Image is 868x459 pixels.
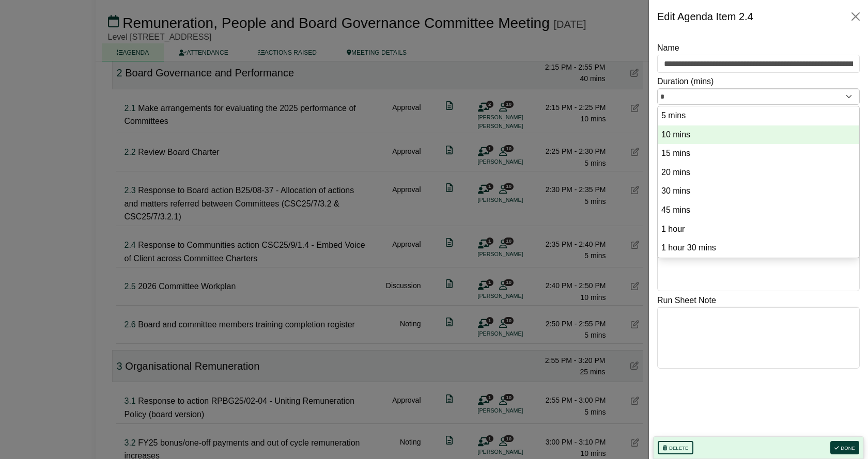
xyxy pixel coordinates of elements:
[658,106,859,125] li: 5
[658,182,859,201] li: 30
[658,163,859,182] li: 20
[658,441,693,454] button: Delete
[830,441,859,454] button: Done
[657,294,716,307] label: Run Sheet Note
[660,223,857,236] option: 1 hour
[657,41,679,55] label: Name
[660,128,857,142] option: 10 mins
[657,8,753,25] div: Edit Agenda Item 2.4
[658,125,859,145] li: 10
[660,184,857,198] option: 30 mins
[660,109,857,123] option: 5 mins
[657,75,714,88] label: Duration (mins)
[660,241,857,255] option: 1 hour 30 mins
[658,201,859,220] li: 45
[658,144,859,163] li: 15
[658,220,859,239] li: 60
[658,239,859,258] li: 90
[660,147,857,161] option: 15 mins
[847,8,864,25] button: Close
[660,203,857,217] option: 45 mins
[660,166,857,180] option: 20 mins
